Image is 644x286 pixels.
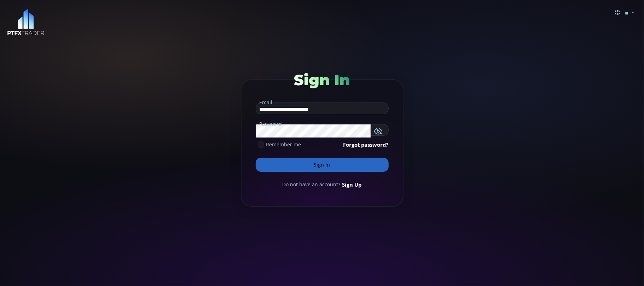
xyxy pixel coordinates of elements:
[342,181,362,188] a: Sign Up
[7,8,45,36] img: LOGO
[266,141,301,148] span: Remember me
[256,181,389,188] div: Do not have an account?
[256,158,389,172] button: Sign In
[343,141,389,148] a: Forgot password?
[294,71,350,89] span: Sign In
